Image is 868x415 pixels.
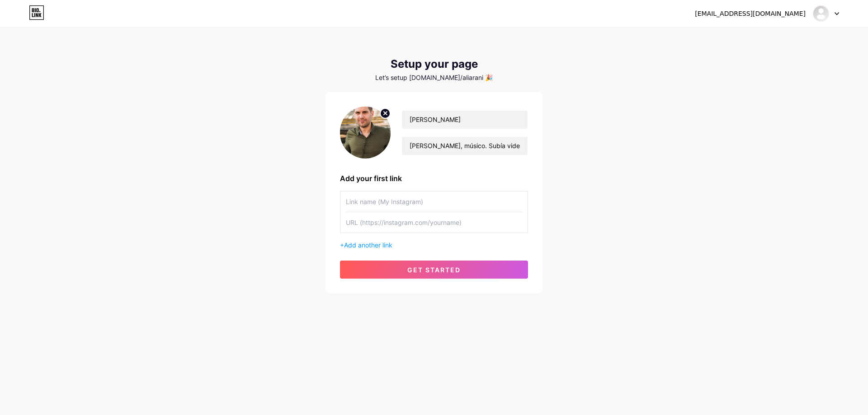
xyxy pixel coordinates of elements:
input: URL (https://instagram.com/yourname) [346,212,522,233]
input: Your name [402,111,528,129]
img: Alia Rani [812,5,830,22]
input: Link name (My Instagram) [346,191,522,212]
div: + [340,240,528,250]
span: Add another link [344,241,392,249]
img: profile pic [340,107,391,159]
button: get started [340,261,528,279]
div: [EMAIL_ADDRESS][DOMAIN_NAME] [695,9,806,19]
input: bio [402,137,528,155]
div: Let’s setup [DOMAIN_NAME]/aliarani 🎉 [325,74,542,81]
span: get started [407,266,461,274]
div: Setup your page [325,58,542,70]
div: Add your first link [340,173,528,184]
